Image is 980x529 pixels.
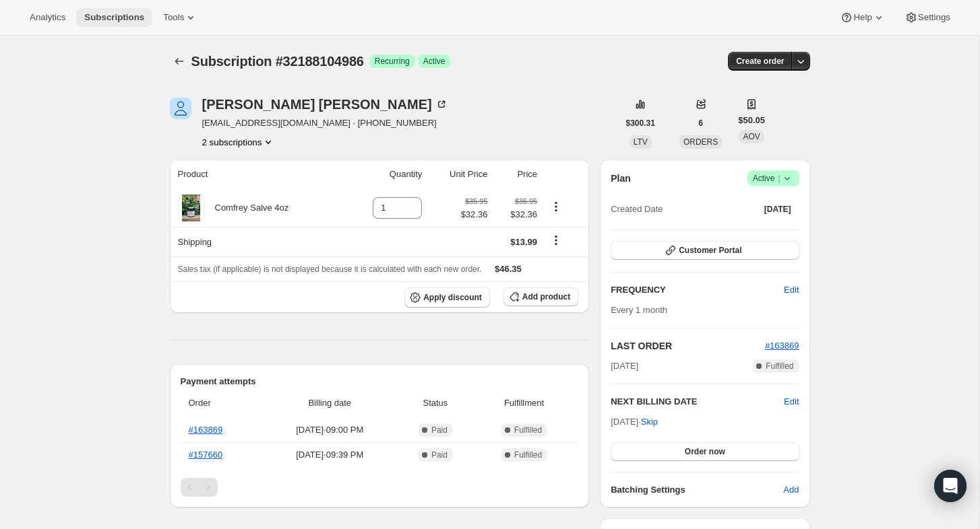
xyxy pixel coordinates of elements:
button: Product actions [202,135,276,149]
span: Recurring [375,56,410,67]
button: Tools [155,8,206,27]
button: Create order [728,52,792,71]
span: [DATE] · 09:00 PM [267,423,394,437]
span: Fulfilled [766,361,793,372]
h6: Batching Settings [611,483,783,497]
h2: LAST ORDER [611,339,765,353]
span: Order now [685,446,725,457]
th: Shipping [170,227,345,256]
span: Fulfilled [514,425,542,435]
button: Settings [896,8,958,27]
button: Skip [633,411,666,433]
h2: Plan [611,172,631,185]
h2: NEXT BILLING DATE [611,395,784,409]
span: | [778,173,780,184]
th: Order [181,388,263,418]
span: Create order [736,56,784,67]
span: [DATE] [764,204,791,215]
span: $13.99 [510,237,537,247]
button: #163869 [765,339,799,353]
button: Product actions [545,199,567,214]
button: Help [832,8,893,27]
th: Unit Price [426,160,491,189]
span: AOV [743,132,760,141]
span: LTV [634,137,648,147]
span: Apply discount [423,292,482,303]
span: Paid [431,450,448,460]
span: Edit [784,283,799,297]
span: [EMAIL_ADDRESS][DOMAIN_NAME] · [PHONE_NUMBER] [202,116,448,130]
button: 6 [690,114,711,133]
span: Status [401,396,470,410]
button: Analytics [22,8,73,27]
span: Customer Portal [679,245,741,256]
span: Subscription #32188104986 [191,54,364,69]
span: $32.36 [461,208,488,221]
span: Settings [918,12,950,23]
span: Created Date [611,203,663,216]
span: Add [783,483,799,497]
span: ORDERS [683,137,718,147]
button: Edit [776,279,807,301]
button: Add [775,479,807,501]
span: Billing date [267,396,394,410]
button: Order now [611,442,799,461]
span: $300.31 [626,118,655,129]
span: Active [753,172,794,185]
span: Tools [163,12,184,23]
h2: FREQUENCY [611,283,784,297]
span: [DATE] · [611,417,658,427]
button: Apply discount [404,287,490,308]
span: Add product [522,291,570,302]
th: Product [170,160,345,189]
span: Help [853,12,871,23]
button: Add product [503,287,578,306]
button: $300.31 [618,114,663,133]
button: Customer Portal [611,241,799,260]
nav: Pagination [181,478,579,497]
button: Subscriptions [76,8,152,27]
div: [PERSON_NAME] [PERSON_NAME] [202,98,448,111]
span: Subscriptions [84,12,144,23]
a: #163869 [765,341,799,351]
h2: Payment attempts [181,375,579,388]
span: Every 1 month [611,305,667,315]
span: $46.35 [495,264,522,274]
span: [DATE] [611,359,638,373]
small: $35.95 [465,197,487,205]
span: $32.36 [495,208,537,221]
span: 6 [698,118,703,129]
span: Fulfillment [478,396,570,410]
small: $35.95 [515,197,537,205]
button: Subscriptions [170,52,189,71]
div: Comfrey Salve 4oz [205,201,289,215]
span: Skip [641,415,658,429]
a: #163869 [189,425,223,435]
th: Price [491,160,541,189]
div: Open Intercom Messenger [934,470,967,502]
span: $50.05 [738,114,765,127]
button: Shipping actions [545,233,567,248]
button: Edit [784,395,799,409]
span: Active [423,56,446,67]
th: Quantity [344,160,426,189]
a: #157660 [189,450,223,460]
span: Sales tax (if applicable) is not displayed because it is calculated with each new order. [178,264,482,274]
span: Analytics [30,12,65,23]
span: [DATE] · 09:39 PM [267,448,394,462]
span: Paid [431,425,448,435]
span: Fulfilled [514,450,542,460]
button: [DATE] [756,200,799,219]
span: Sarah McConnell [170,98,191,119]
